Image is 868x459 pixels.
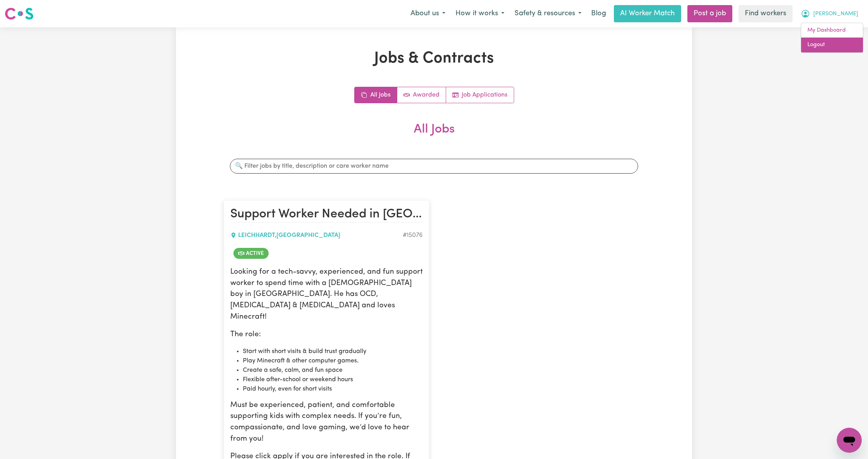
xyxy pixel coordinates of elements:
a: Careseekers logo [5,5,34,23]
li: Paid hourly, even for short visits [243,384,423,394]
h1: Jobs & Contracts [224,49,644,68]
li: Play Minecraft & other computer games. [243,356,423,366]
p: Looking for a tech-savvy, experienced, and fun support worker to spend time with a [DEMOGRAPHIC_D... [230,267,423,323]
span: Job is active [233,248,269,259]
a: My Dashboard [801,23,863,38]
a: Find workers [739,5,793,22]
p: The role: [230,329,423,341]
button: How it works [450,5,509,22]
a: Blog [586,5,611,22]
span: [PERSON_NAME] [813,10,858,18]
a: Logout [801,38,863,52]
div: LEICHHARDT , [GEOGRAPHIC_DATA] [230,231,403,240]
a: Active jobs [397,87,446,103]
h2: All Jobs [224,122,644,149]
div: My Account [801,23,863,53]
li: Flexible after-school or weekend hours [243,375,423,384]
button: My Account [796,5,863,22]
a: All jobs [355,87,397,103]
img: Careseekers logo [5,7,34,21]
iframe: Button to launch messaging window, conversation in progress [837,428,862,453]
li: Start with short visits & build trust gradually [243,347,423,356]
h2: Support Worker Needed in Leichhardt, NSW [230,207,423,222]
a: AI Worker Match [614,5,681,22]
a: Job applications [446,87,514,103]
li: Create a safe, calm, and fun space [243,366,423,375]
input: 🔍 Filter jobs by title, description or care worker name [230,159,638,174]
button: Safety & resources [509,5,586,22]
button: About us [405,5,450,22]
p: Must be experienced, patient, and comfortable supporting kids with complex needs. If you’re fun, ... [230,400,423,445]
div: Job ID #15076 [403,231,423,240]
a: Post a job [687,5,732,22]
